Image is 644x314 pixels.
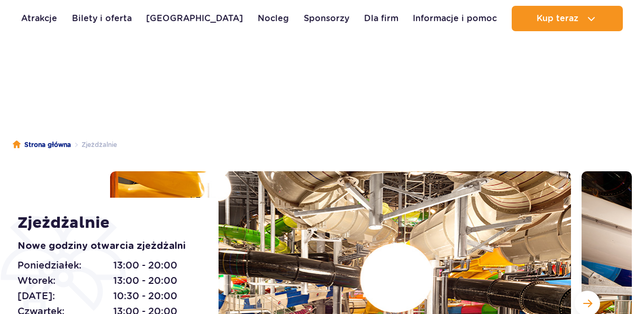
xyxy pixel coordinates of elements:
span: 10:30 - 20:00 [113,289,177,303]
span: [DATE]: [17,289,55,303]
a: Sponsorzy [304,6,349,31]
a: Dla firm [364,6,398,31]
a: Strona główna [13,140,71,150]
li: Zjeżdżalnie [71,140,117,150]
h1: Zjeżdżalnie [17,214,195,233]
span: Poniedziałek: [17,258,81,273]
a: Nocleg [258,6,289,31]
a: [GEOGRAPHIC_DATA] [146,6,243,31]
p: Nowe godziny otwarcia zjeżdżalni [17,239,195,254]
a: Informacje i pomoc [413,6,497,31]
a: Atrakcje [21,6,57,31]
span: 13:00 - 20:00 [113,273,177,288]
button: Kup teraz [512,6,623,31]
a: Bilety i oferta [72,6,132,31]
span: Kup teraz [537,14,578,23]
span: 13:00 - 20:00 [113,258,177,273]
span: Wtorek: [17,273,56,288]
